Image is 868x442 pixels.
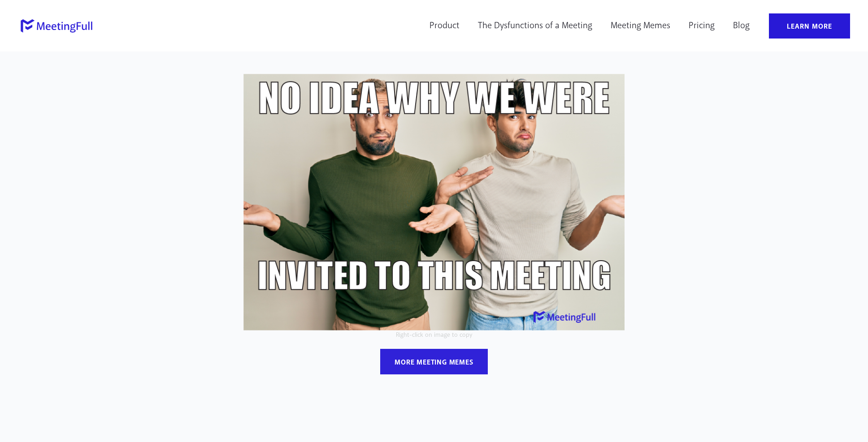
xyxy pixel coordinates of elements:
[769,13,850,39] a: Learn More
[174,330,694,340] p: Right-click on image to copy
[727,13,755,39] a: Blog
[395,358,473,367] div: more meeting memes
[605,13,676,39] a: Meeting Memes
[683,13,720,39] a: Pricing
[380,349,487,374] a: more meeting memes
[243,74,625,330] img: No idea whey we were invite to this meeting meme
[472,13,598,39] a: The Dysfunctions of a Meeting
[424,13,465,39] a: Product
